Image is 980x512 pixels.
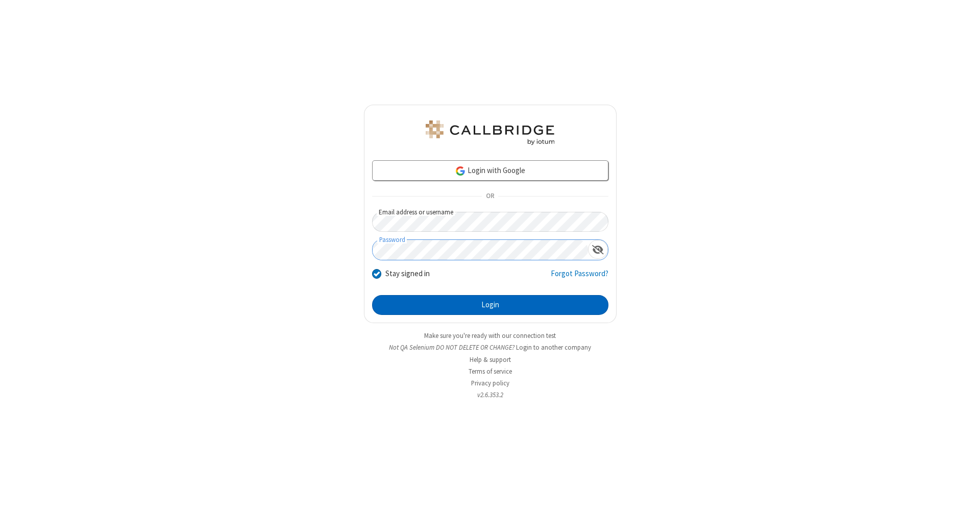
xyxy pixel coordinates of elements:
[551,268,608,287] a: Forgot Password?
[516,343,591,352] button: Login to another company
[455,165,466,177] img: google-icon.png
[364,343,617,352] li: Not QA Selenium DO NOT DELETE OR CHANGE?
[469,367,512,376] a: Terms of service
[471,379,509,387] a: Privacy policy
[588,240,608,259] div: Show password
[482,189,498,204] span: OR
[372,212,608,232] input: Email address or username
[364,390,617,400] li: v2.6.353.2
[424,120,556,145] img: QA Selenium DO NOT DELETE OR CHANGE
[385,268,430,280] label: Stay signed in
[372,295,608,315] button: Login
[424,331,556,340] a: Make sure you're ready with our connection test
[372,160,608,181] a: Login with Google
[373,240,588,260] input: Password
[954,485,972,505] iframe: Chat
[470,355,511,364] a: Help & support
